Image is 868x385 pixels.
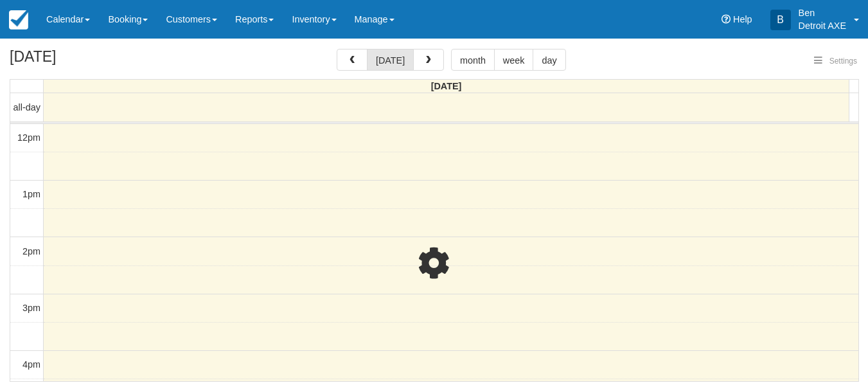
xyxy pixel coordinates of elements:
[431,81,462,91] span: [DATE]
[799,19,846,32] p: Detroit AXE
[22,246,40,256] span: 2pm
[494,49,534,71] button: week
[533,49,565,71] button: day
[722,15,731,24] i: Help
[367,49,414,71] button: [DATE]
[22,359,40,370] span: 4pm
[17,132,40,143] span: 12pm
[22,303,40,313] span: 3pm
[9,10,28,30] img: checkfront-main-nav-mini-logo.png
[451,49,495,71] button: month
[806,52,865,71] button: Settings
[733,14,752,24] span: Help
[22,189,40,199] span: 1pm
[13,102,40,112] span: all-day
[10,49,172,73] h2: [DATE]
[770,10,791,30] div: B
[829,57,857,66] span: Settings
[799,6,846,19] p: Ben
